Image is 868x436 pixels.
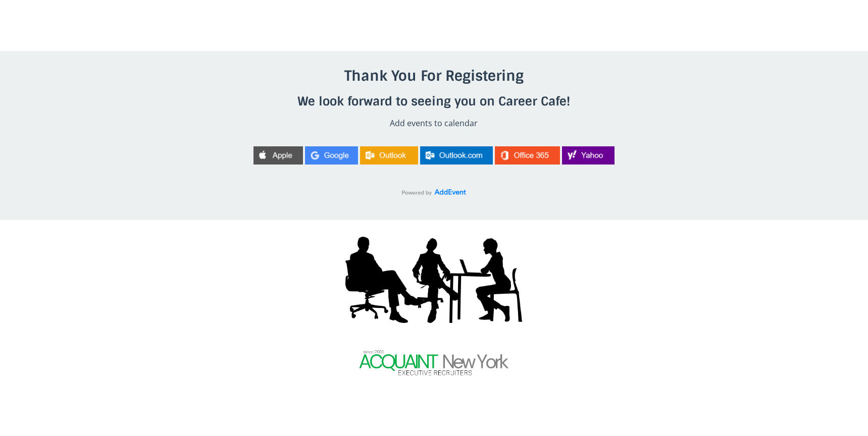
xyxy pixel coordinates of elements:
[253,146,303,165] img: Apple
[199,67,668,85] h3: Thank You For Registering
[420,149,493,160] a: Outlook.com
[345,236,522,324] img: 811a87a-cc3b-f3d-1078-ea44ae02e82d_62844e1a-7e4b-4509-a089-ae941d18ca15.png
[562,146,615,165] img: Yahoo
[495,146,560,165] img: Office 365
[360,149,418,160] a: Outlook
[495,149,560,160] a: Office 365
[360,146,418,165] img: Outlook
[199,93,668,109] h4: We look forward to seeing you on Career Cafe!
[305,146,358,165] img: Google
[253,149,303,160] a: Apple
[420,146,493,165] img: Outlook.com
[562,149,615,160] a: Yahoo
[305,149,358,160] a: Google
[358,348,509,377] img: 58f328f-c01-b0f6-6e18-c8d7c027583_48d72acf-3dc7-4f83-947d-5f1173b3d2f6.png
[199,117,668,130] p: Add events to calendar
